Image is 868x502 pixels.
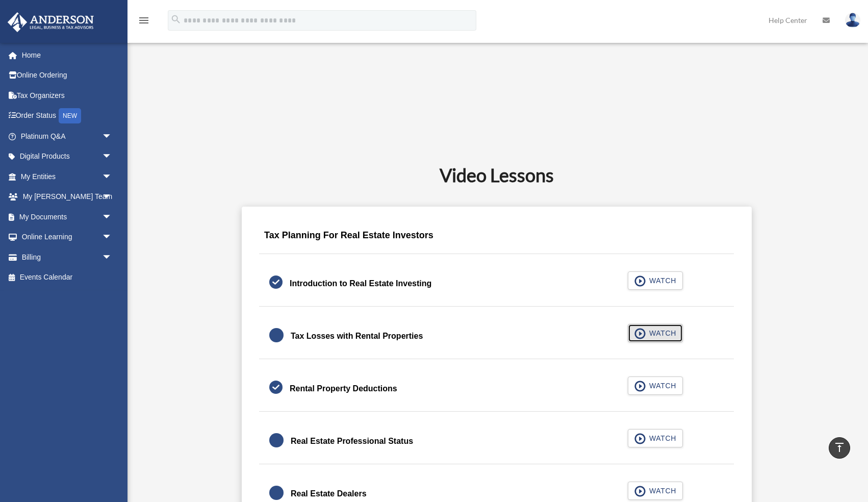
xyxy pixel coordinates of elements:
[102,126,122,147] span: arrow_drop_down
[59,108,81,123] div: NEW
[102,166,122,187] span: arrow_drop_down
[7,207,127,227] a: My Documentsarrow_drop_down
[102,146,122,167] span: arrow_drop_down
[833,441,846,454] i: vertical_align_top
[646,433,676,443] span: WATCH
[628,482,683,500] button: WATCH
[259,222,734,255] div: Tax Planning For Real Estate Investors
[290,382,397,396] div: Rental Property Deductions
[102,227,122,248] span: arrow_drop_down
[144,162,849,188] h2: Video Lessons
[7,106,127,127] a: Order StatusNEW
[628,376,683,395] button: WATCH
[628,429,683,447] button: WATCH
[102,187,122,208] span: arrow_drop_down
[7,187,127,207] a: My [PERSON_NAME] Teamarrow_drop_down
[269,324,724,348] a: Tax Losses with Rental Properties WATCH
[7,85,127,106] a: Tax Organizers
[7,146,127,167] a: Digital Productsarrow_drop_down
[291,329,423,343] div: Tax Losses with Rental Properties
[7,227,127,247] a: Online Learningarrow_drop_down
[628,324,683,342] button: WATCH
[7,126,127,146] a: Platinum Q&Aarrow_drop_down
[7,65,127,86] a: Online Ordering
[7,247,127,267] a: Billingarrow_drop_down
[291,434,413,448] div: Real Estate Professional Status
[646,486,676,496] span: WATCH
[829,437,850,459] a: vertical_align_top
[138,18,150,27] a: menu
[7,267,127,288] a: Events Calendar
[269,376,724,401] a: Rental Property Deductions WATCH
[646,381,676,391] span: WATCH
[170,14,182,25] i: search
[5,12,97,32] img: Anderson Advisors Platinum Portal
[646,275,676,286] span: WATCH
[290,277,431,291] div: Introduction to Real Estate Investing
[7,45,127,65] a: Home
[138,14,150,27] i: menu
[646,328,676,338] span: WATCH
[102,207,122,228] span: arrow_drop_down
[102,247,122,268] span: arrow_drop_down
[269,271,724,296] a: Introduction to Real Estate Investing WATCH
[7,166,127,187] a: My Entitiesarrow_drop_down
[291,487,367,501] div: Real Estate Dealers
[845,13,860,28] img: User Pic
[269,429,724,454] a: Real Estate Professional Status WATCH
[628,271,683,290] button: WATCH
